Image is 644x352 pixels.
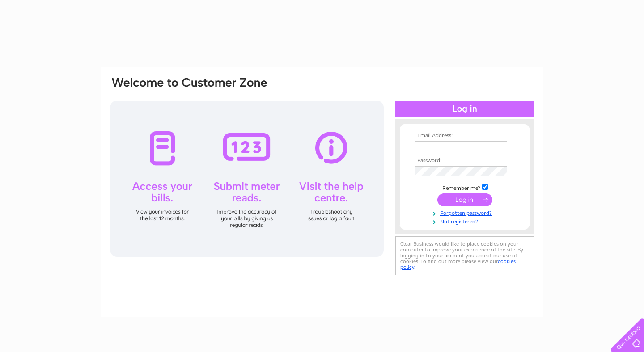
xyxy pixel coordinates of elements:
a: Not registered? [415,217,517,225]
th: Email Address: [413,133,517,139]
input: Submit [437,193,492,206]
a: Forgotten password? [415,208,517,217]
div: Clear Business would like to place cookies on your computer to improve your experience of the sit... [395,236,534,275]
a: cookies policy [400,258,516,270]
td: Remember me? [413,183,517,192]
th: Password: [413,158,517,164]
